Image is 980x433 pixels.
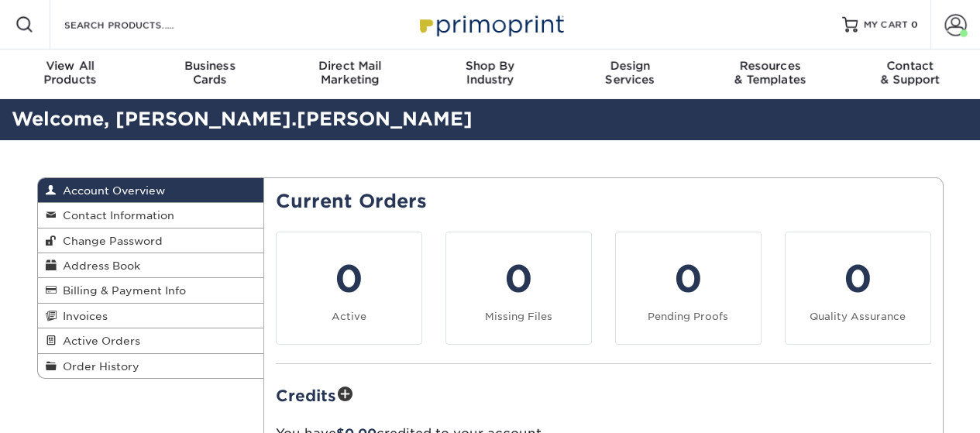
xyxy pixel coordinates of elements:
[57,310,108,322] span: Invoices
[63,15,214,34] input: SEARCH PRODUCTS.....
[700,59,841,73] span: Resources
[38,229,264,253] a: Change Password
[785,232,931,345] a: 0 Quality Assurance
[456,251,582,307] div: 0
[560,50,700,99] a: DesignServices
[560,59,700,87] div: Services
[38,178,264,203] a: Account Overview
[286,251,412,307] div: 0
[57,209,174,222] span: Contact Information
[420,50,560,99] a: Shop ByIndustry
[280,59,420,73] span: Direct Mail
[840,59,980,87] div: & Support
[57,259,140,272] span: Address Book
[57,184,165,197] span: Account Overview
[38,328,264,353] a: Active Orders
[57,335,140,347] span: Active Orders
[864,19,908,32] span: MY CART
[625,251,751,307] div: 0
[57,235,163,247] span: Change Password
[57,284,186,297] span: Billing & Payment Info
[413,8,568,41] img: Primoprint
[700,59,841,87] div: & Templates
[38,203,264,228] a: Contact Information
[276,232,422,345] a: 0 Active
[140,59,280,73] span: Business
[700,50,841,99] a: Resources& Templates
[840,59,980,73] span: Contact
[445,232,592,345] a: 0 Missing Files
[615,232,762,345] a: 0 Pending Proofs
[795,251,921,307] div: 0
[38,278,264,303] a: Billing & Payment Info
[810,311,906,322] small: Quality Assurance
[420,59,560,73] span: Shop By
[57,360,139,373] span: Order History
[332,311,366,322] small: Active
[38,354,264,378] a: Order History
[840,50,980,99] a: Contact& Support
[911,19,918,30] span: 0
[38,253,264,278] a: Address Book
[38,304,264,328] a: Invoices
[280,50,420,99] a: Direct MailMarketing
[420,59,560,87] div: Industry
[280,59,420,87] div: Marketing
[485,311,552,322] small: Missing Files
[276,191,931,213] h2: Current Orders
[560,59,700,73] span: Design
[140,59,280,87] div: Cards
[140,50,280,99] a: BusinessCards
[276,383,931,407] h2: Credits
[648,311,728,322] small: Pending Proofs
